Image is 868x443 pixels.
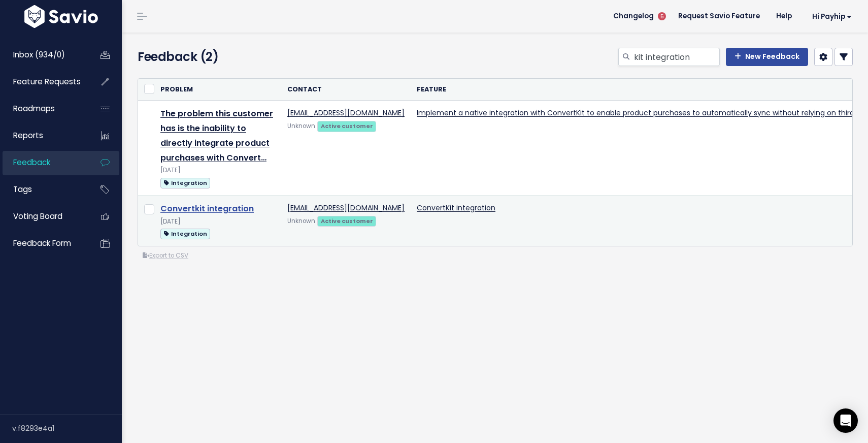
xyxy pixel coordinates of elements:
[13,76,81,87] span: Feature Requests
[160,108,273,163] a: The problem this customer has is the inability to directly integrate product purchases with Convert…
[613,13,654,20] span: Changelog
[3,232,84,255] a: Feedback form
[13,49,65,60] span: Inbox (934/0)
[287,217,315,225] span: Unknown
[13,157,50,168] span: Feedback
[160,216,275,227] div: [DATE]
[3,70,84,93] a: Feature Requests
[800,9,860,24] a: Hi Payhip
[12,415,122,441] div: v.f8293e4a1
[3,97,84,120] a: Roadmaps
[13,211,62,221] span: Voting Board
[670,9,768,24] a: Request Savio Feature
[321,217,373,225] strong: Active customer
[160,178,210,188] span: Integration
[812,13,852,20] span: Hi Payhip
[317,120,376,131] a: Active customer
[3,124,84,147] a: Reports
[287,108,405,118] a: [EMAIL_ADDRESS][DOMAIN_NAME]
[726,48,808,66] a: New Feedback
[22,5,101,28] img: logo-white.9d6f32f41409.svg
[658,12,666,20] span: 5
[160,203,254,214] a: Convertkit integration
[281,79,411,101] th: Contact
[633,48,720,66] input: Search feedback...
[13,103,55,114] span: Roadmaps
[13,130,43,141] span: Reports
[160,229,210,239] span: Integration
[317,215,376,226] a: Active customer
[3,205,84,228] a: Voting Board
[3,43,84,67] a: Inbox (934/0)
[417,203,495,213] a: ConvertKit integration
[3,178,84,201] a: Tags
[287,203,405,213] a: [EMAIL_ADDRESS][DOMAIN_NAME]
[321,122,373,130] strong: Active customer
[833,408,858,433] div: Open Intercom Messenger
[160,165,275,176] div: [DATE]
[3,151,84,174] a: Feedback
[13,238,71,248] span: Feedback form
[287,122,315,130] span: Unknown
[13,184,32,195] span: Tags
[160,176,210,189] a: Integration
[160,227,210,240] a: Integration
[138,48,366,66] h4: Feedback (2)
[768,9,800,24] a: Help
[154,79,281,101] th: Problem
[143,251,188,260] a: Export to CSV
